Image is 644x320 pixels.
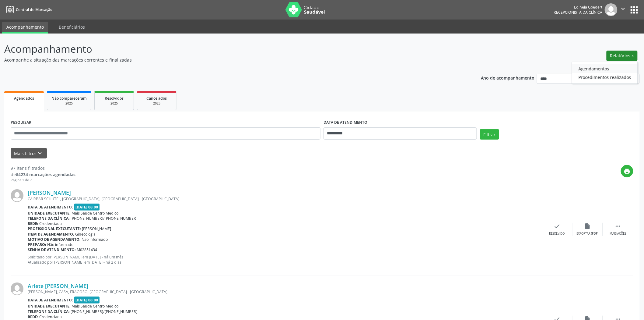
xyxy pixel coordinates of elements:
span: Credenciada [40,221,62,226]
p: Acompanhamento [4,41,449,57]
i: print [624,168,631,175]
div: Edineia Goedert [554,5,603,10]
a: Beneficiários [54,22,89,32]
button: Filtrar [480,129,499,140]
a: Acompanhamento [2,22,48,34]
b: Data de atendimento: [28,204,73,210]
div: 2025 [142,101,172,106]
button:  [618,3,629,16]
div: de [11,171,75,178]
span: Não informado [47,242,74,247]
span: Ginecologia [75,232,96,237]
button: print [621,165,633,177]
b: Profissional executante: [28,226,81,231]
span: Credenciada [40,314,62,319]
i: check [554,223,561,229]
strong: 64234 marcações agendadas [16,172,75,177]
div: [PERSON_NAME], CASA, FRAGOSO, [GEOGRAPHIC_DATA] - [GEOGRAPHIC_DATA] [28,289,542,294]
span: [PERSON_NAME] [82,226,111,231]
button: Relatórios [607,51,638,61]
b: Rede: [28,314,38,319]
p: Acompanhe a situação das marcações correntes e finalizadas [4,57,449,63]
div: Exportar (PDF) [577,232,599,236]
span: M02851434 [77,247,97,252]
i:  [615,223,621,229]
a: Central de Marcação [4,5,52,15]
b: Motivo de agendamento: [28,237,81,242]
div: Página 1 de 7 [11,178,75,183]
span: Agendados [14,96,34,101]
ul: Relatórios [572,62,638,84]
span: Não informado [82,237,108,242]
label: DATA DE ATENDIMENTO [324,118,367,127]
span: Recepcionista da clínica [554,10,603,15]
p: Solicitado por [PERSON_NAME] em [DATE] - há um mês Atualizado por [PERSON_NAME] em [DATE] - há 2 ... [28,254,542,265]
div: Resolvido [549,232,565,236]
img: img [11,283,23,295]
button: Mais filtroskeyboard_arrow_down [11,148,47,159]
b: Item de agendamento: [28,232,74,237]
i: insert_drive_file [584,223,591,229]
div: 97 itens filtrados [11,165,75,171]
span: Resolvidos [105,96,124,101]
a: [PERSON_NAME] [28,189,71,196]
div: 2025 [51,101,87,106]
b: Telefone da clínica: [28,216,70,221]
label: PESQUISAR [11,118,31,127]
b: Telefone da clínica: [28,309,70,314]
span: Mais Saude Centro Medico [72,211,119,216]
b: Data de atendimento: [28,297,73,303]
b: Senha de atendimento: [28,247,76,252]
b: Unidade executante: [28,211,71,216]
span: [DATE] 08:00 [74,204,100,211]
div: 2025 [99,101,129,106]
p: Ano de acompanhamento [481,74,535,81]
span: [PHONE_NUMBER]/[PHONE_NUMBER] [71,309,138,314]
button: apps [629,5,640,15]
b: Unidade executante: [28,304,71,309]
span: Não compareceram [51,96,87,101]
a: Procedimentos realizados [572,73,638,81]
i:  [620,5,627,12]
b: Preparo: [28,242,46,247]
a: Arlete [PERSON_NAME] [28,283,88,289]
b: Rede: [28,221,38,226]
span: Cancelados [147,96,167,101]
i: keyboard_arrow_down [37,150,44,157]
a: Agendamentos [572,64,638,73]
span: Mais Saude Centro Medico [72,304,119,309]
img: img [11,189,23,202]
img: img [605,3,618,16]
div: CAIRBAR SCHUTEL, [GEOGRAPHIC_DATA], [GEOGRAPHIC_DATA] - [GEOGRAPHIC_DATA] [28,196,542,201]
span: [DATE] 08:00 [74,297,100,304]
span: Central de Marcação [16,7,52,12]
div: Mais ações [610,232,626,236]
span: [PHONE_NUMBER]/[PHONE_NUMBER] [71,216,138,221]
